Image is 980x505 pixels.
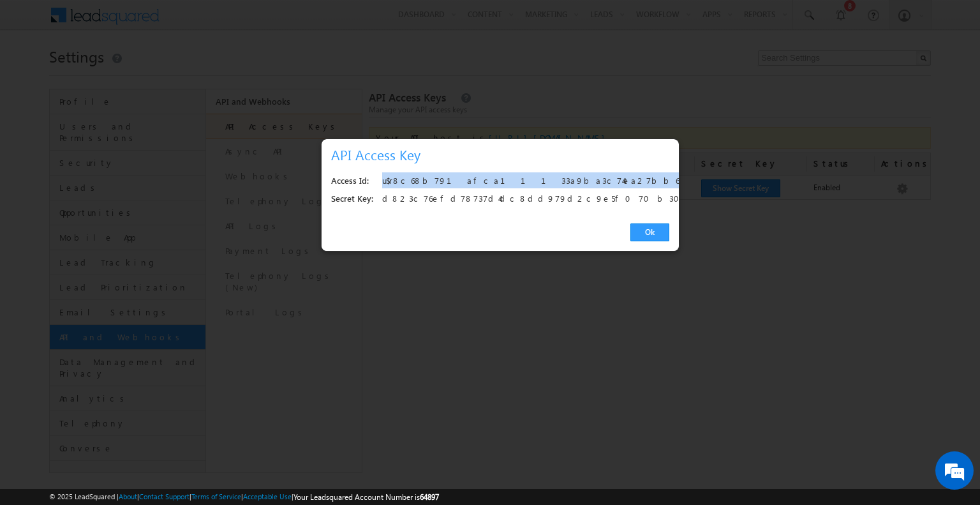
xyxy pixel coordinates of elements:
a: Terms of Service [191,492,241,501]
span: 64897 [420,492,439,502]
a: Ok [630,223,669,241]
div: d823c76efd78737d4dc8dd979d2c9e5f070b302d [382,190,662,208]
div: Secret Key: [331,190,373,208]
a: About [119,492,137,501]
div: Access Id: [331,172,373,190]
span: © 2025 LeadSquared | | | | | [49,491,439,503]
a: Acceptable Use [243,492,292,501]
div: u$r8c68b791afca11133a9ba3c74ea27bb6 [382,172,662,190]
a: Contact Support [139,492,189,501]
span: Your Leadsquared Account Number is [293,492,439,502]
h3: API Access Key [331,144,674,166]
